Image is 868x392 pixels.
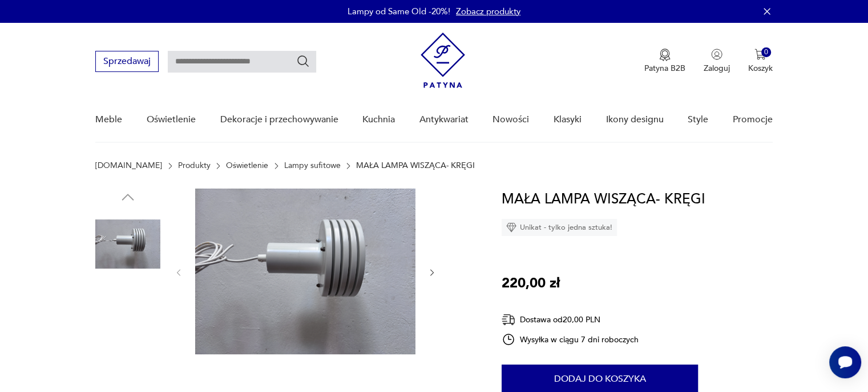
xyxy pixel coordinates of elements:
[95,58,159,66] a: Sprzedawaj
[178,161,211,170] a: Produkty
[95,285,160,350] img: Zdjęcie produktu MAŁA LAMPA WISZĄCA- KRĘGI
[362,98,395,142] a: Kuchnia
[356,161,475,170] p: MAŁA LAMPA WISZĄCA- KRĘGI
[147,98,196,142] a: Oświetlenie
[492,98,529,142] a: Nowości
[506,222,516,233] img: Ikona diamentu
[748,63,773,74] p: Koszyk
[605,98,663,142] a: Ikony designu
[644,49,685,74] a: Ikona medaluPatyna B2B
[419,98,469,142] a: Antykwariat
[226,161,268,170] a: Oświetlenie
[704,49,730,74] button: Zaloguj
[502,273,560,294] p: 220,00 zł
[754,49,766,60] img: Ikona koszyka
[502,219,617,236] div: Unikat - tylko jedna sztuka!
[95,211,160,277] img: Zdjęcie produktu MAŁA LAMPA WISZĄCA- KRĘGI
[733,98,773,142] a: Promocje
[502,313,515,327] img: Ikona dostawy
[554,98,582,142] a: Klasyki
[644,63,685,74] p: Patyna B2B
[348,6,450,17] p: Lampy od Same Old -20%!
[748,49,773,74] button: 0Koszyk
[220,98,338,142] a: Dekoracje i przechowywanie
[95,51,159,72] button: Sprzedawaj
[195,189,415,354] img: Zdjęcie produktu MAŁA LAMPA WISZĄCA- KRĘGI
[502,189,705,210] h1: MAŁA LAMPA WISZĄCA- KRĘGI
[761,47,771,57] div: 0
[456,6,520,17] a: Zobacz produkty
[829,346,861,378] iframe: Smartsupp widget button
[421,33,465,88] img: Patyna - sklep z meblami i dekoracjami vintage
[284,161,341,170] a: Lampy sufitowe
[502,333,639,346] div: Wysyłka w ciągu 7 dni roboczych
[704,63,730,74] p: Zaloguj
[95,98,122,142] a: Meble
[659,49,671,61] img: Ikona medalu
[644,49,685,74] button: Patyna B2B
[502,313,639,327] div: Dostawa od 20,00 PLN
[95,161,162,170] a: [DOMAIN_NAME]
[688,98,708,142] a: Style
[711,49,722,60] img: Ikonka użytkownika
[296,54,310,68] button: Szukaj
